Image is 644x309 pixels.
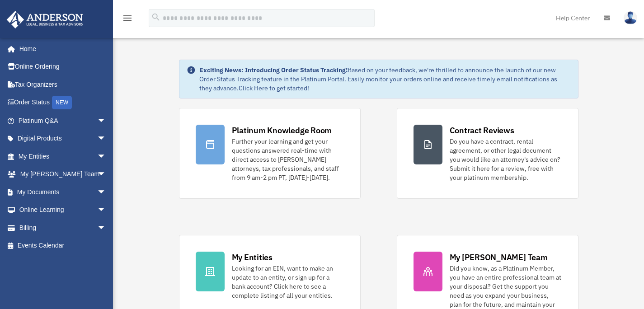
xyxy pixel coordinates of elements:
[450,137,562,182] div: Do you have a contract, rental agreement, or other legal document you would like an attorney's ad...
[450,252,548,263] div: My [PERSON_NAME] Team
[97,130,115,148] span: arrow_drop_down
[4,11,86,28] img: Anderson Advisors Platinum Portal
[97,183,115,201] span: arrow_drop_down
[6,75,120,94] a: Tax Organizers
[97,147,115,166] span: arrow_drop_down
[6,147,120,165] a: My Entitiesarrow_drop_down
[199,66,571,93] div: Based on your feedback, we're thrilled to announce the launch of our new Order Status Tracking fe...
[6,201,120,219] a: Online Learningarrow_drop_down
[6,183,120,201] a: My Documentsarrow_drop_down
[232,252,273,263] div: My Entities
[122,13,133,23] i: menu
[122,16,133,23] a: menu
[179,108,361,199] a: Platinum Knowledge Room Further your learning and get your questions answered real-time with dire...
[624,11,637,24] img: User Pic
[52,96,72,109] div: NEW
[239,84,309,92] a: Click Here to get started!
[6,237,120,255] a: Events Calendar
[6,94,120,112] a: Order StatusNEW
[6,130,120,148] a: Digital Productsarrow_drop_down
[6,219,120,237] a: Billingarrow_drop_down
[97,112,115,130] span: arrow_drop_down
[97,165,115,184] span: arrow_drop_down
[6,40,115,58] a: Home
[6,112,120,130] a: Platinum Q&Aarrow_drop_down
[232,125,332,136] div: Platinum Knowledge Room
[97,219,115,237] span: arrow_drop_down
[199,66,348,74] strong: Exciting News: Introducing Order Status Tracking!
[6,58,120,76] a: Online Ordering
[397,108,578,199] a: Contract Reviews Do you have a contract, rental agreement, or other legal document you would like...
[151,12,161,22] i: search
[232,264,344,300] div: Looking for an EIN, want to make an update to an entity, or sign up for a bank account? Click her...
[450,125,514,136] div: Contract Reviews
[97,201,115,220] span: arrow_drop_down
[232,137,344,182] div: Further your learning and get your questions answered real-time with direct access to [PERSON_NAM...
[6,165,120,183] a: My [PERSON_NAME] Teamarrow_drop_down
